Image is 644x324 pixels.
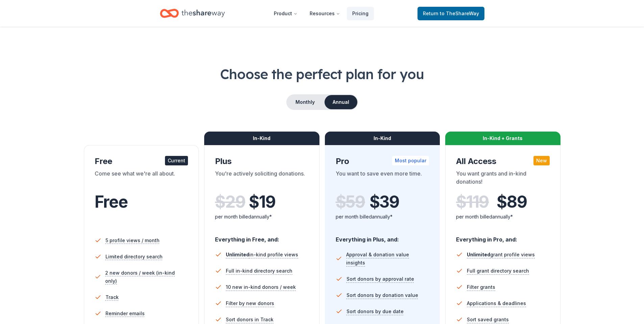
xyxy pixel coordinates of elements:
button: Resources [304,7,345,20]
button: Annual [325,95,357,109]
span: Approval & donation value insights [346,251,429,267]
span: Sort donors by due date [347,307,404,316]
span: Unlimited [226,252,249,257]
span: to TheShareWay [440,10,479,16]
span: Applications & deadlines [467,299,526,307]
span: Full in-kind directory search [226,267,292,275]
div: All Access [456,156,550,167]
span: Sort donors in Track [226,316,273,324]
span: 5 profile views / month [105,236,160,245]
div: Free [95,156,188,167]
span: $ 89 [497,192,527,211]
div: You want to save even more time. [336,169,429,188]
span: Free [95,192,128,212]
div: You want grants and in-kind donations! [456,169,550,188]
div: You're actively soliciting donations. [215,169,309,188]
span: 10 new in-kind donors / week [226,283,296,291]
div: per month billed annually* [215,213,309,221]
span: Filter by new donors [226,299,274,307]
div: Plus [215,156,309,167]
h1: Choose the perfect plan for you [27,65,617,84]
button: Monthly [287,95,323,109]
span: Reminder emails [105,309,145,318]
span: 2 new donors / week (in-kind only) [105,269,188,285]
div: Everything in Pro, and: [456,230,550,244]
div: In-Kind + Grants [445,132,560,145]
nav: Main [268,5,374,21]
button: Product [268,7,303,20]
div: Everything in Free, and: [215,230,309,244]
span: in-kind profile views [226,252,298,257]
span: Filter grants [467,283,495,291]
span: Return [423,9,479,18]
span: Track [105,293,119,301]
a: Returnto TheShareWay [418,7,484,20]
a: Home [160,5,225,21]
span: $ 19 [249,192,275,211]
span: $ 39 [369,192,399,211]
a: Pricing [347,7,374,20]
span: Unlimited [467,252,490,257]
div: Everything in Plus, and: [336,230,429,244]
div: In-Kind [325,132,440,145]
span: Sort donors by approval rate [347,275,414,283]
div: In-Kind [204,132,319,145]
div: New [533,156,550,165]
span: Limited directory search [105,253,163,261]
div: per month billed annually* [336,213,429,221]
div: Current [165,156,188,165]
span: Sort donors by donation value [347,291,418,299]
span: Sort saved grants [467,316,509,324]
span: grant profile views [467,252,535,257]
div: Most popular [392,156,429,165]
span: Full grant directory search [467,267,529,275]
div: per month billed annually* [456,213,550,221]
div: Pro [336,156,429,167]
div: Come see what we're all about. [95,169,188,188]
